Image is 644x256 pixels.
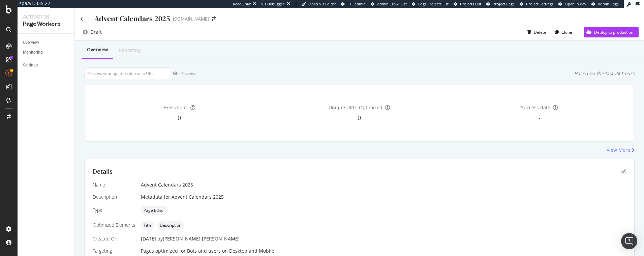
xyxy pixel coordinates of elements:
span: Projects List [460,1,481,6]
button: Delete [525,27,546,37]
div: neutral label [141,206,168,215]
a: Monitoring [23,49,70,56]
span: 0 [358,114,361,122]
a: Open in dev [558,1,586,7]
div: Monitoring [23,49,43,56]
div: neutral label [141,221,154,230]
div: Advent Calendars 2025 [94,13,170,24]
div: Bots and users [187,248,221,254]
span: Project Page [493,1,515,6]
a: Open Viz Editor [302,1,336,7]
a: Projects List [454,1,481,7]
div: Pages optimized for on [141,248,626,254]
div: Targeting [93,248,135,254]
span: Open Viz Editor [308,1,336,6]
a: Admin Page [591,1,619,7]
div: Clone [561,29,572,35]
a: FTL admin [341,1,366,7]
div: Details [93,167,113,176]
div: Advent Calendars 2025 [141,181,626,188]
span: Admin Crawl List [377,1,407,6]
div: Deploy to production [594,29,633,35]
div: Open Intercom Messenger [621,233,637,249]
span: 0 [178,114,181,122]
span: Title [144,223,152,227]
a: Project Settings [520,1,553,7]
div: Based on the last 24 hours [574,70,635,77]
div: Settings [23,62,38,69]
div: Metadata for Advent Calendars 2025 [141,194,626,200]
span: Open in dev [565,1,586,6]
div: PageWorkers [23,20,69,28]
div: neutral label [157,221,184,230]
span: FTL admin [347,1,366,6]
button: Clone [552,27,578,37]
span: Project Settings [526,1,553,6]
div: Type [93,207,135,214]
a: Click to go back [80,17,83,21]
div: Activation [23,13,69,20]
div: Created On [93,235,135,242]
span: Executions [163,104,188,111]
a: Project Page [486,1,515,7]
div: Description [93,194,135,200]
div: Draft [90,29,102,35]
span: Page Editor [144,208,165,212]
a: Admin Crawl List [371,1,407,7]
div: Optimized Elements [93,222,135,228]
div: Viz Debugger: [261,1,285,7]
div: by [PERSON_NAME].[PERSON_NAME] [157,235,240,242]
a: Settings [23,62,70,69]
input: Preview your optimization on a URL [84,67,170,79]
span: Unique URLs Optimized [329,104,382,111]
div: Overview [23,39,39,46]
div: arrow-right-arrow-left [212,17,216,21]
div: Delete [534,29,546,35]
a: Overview [23,39,70,46]
span: Description [160,223,181,227]
div: [DATE] [141,235,626,242]
div: View More [607,147,630,153]
div: Overview [87,46,108,53]
a: Logs Projects List [412,1,449,7]
div: Preview [180,70,195,76]
span: Logs Projects List [418,1,449,6]
div: Reporting [119,47,141,54]
div: ReadOnly: [233,1,251,7]
span: - [539,114,541,122]
div: Desktop and Mobile [229,248,274,254]
span: Admin Page [598,1,619,6]
div: Name [93,181,135,188]
div: [DOMAIN_NAME] [173,16,209,22]
button: Preview [170,68,195,79]
button: Deploy to production [584,27,639,37]
span: Success Rate [521,104,550,111]
div: pen-to-square [621,169,626,174]
a: View More [607,147,635,153]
